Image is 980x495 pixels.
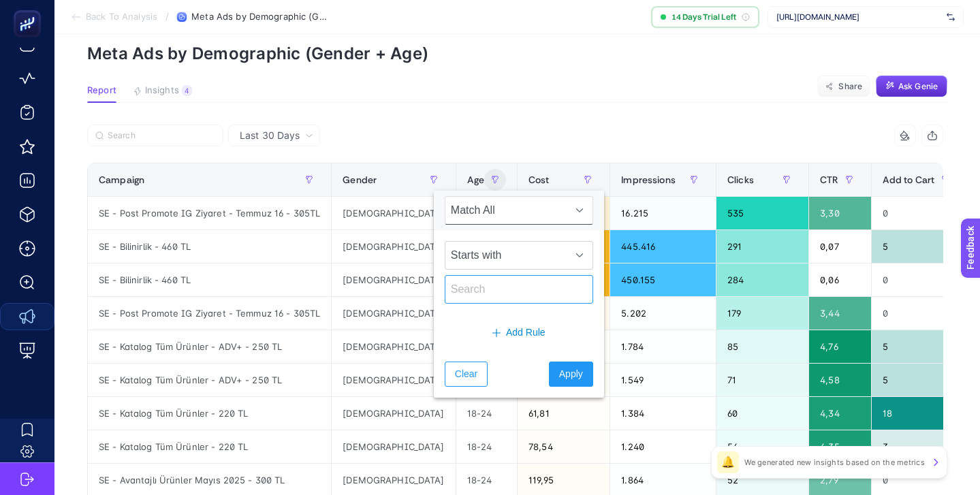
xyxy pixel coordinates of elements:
div: 1.384 [610,397,716,430]
div: SE - Katalog Tüm Ürünler - 220 TL [88,430,331,463]
div: 5.202 [610,297,716,330]
div: 535 [716,197,808,229]
div: 18-24 [456,397,517,430]
div: 450.155 [610,264,716,296]
span: Apply [559,367,583,381]
p: We generated new insights based on the metrics [744,457,925,468]
div: 4,35 [809,430,870,463]
div: SE - Post Promote IG Ziyaret - Temmuz 16 - 305TL [88,297,331,330]
div: 3,44 [809,297,870,330]
button: Ask Genie [876,76,947,97]
span: Impressions [621,174,676,185]
span: Meta Ads by Demographic (Gender + Age) [191,12,328,22]
span: [URL][DOMAIN_NAME] [776,12,941,22]
img: svg%3e [947,10,955,24]
div: SE - Katalog Tüm Ürünler - 220 TL [88,397,331,430]
span: Insights [145,85,179,96]
span: Starts with [445,242,567,269]
input: Search [108,131,215,141]
span: Gender [343,174,377,185]
div: 🔔 [717,451,739,473]
div: 4,58 [809,364,870,396]
button: Add Rule [445,320,593,345]
div: SE - Katalog Tüm Ürünler - ADV+ - 250 TL [88,364,331,396]
div: 179 [716,297,808,330]
div: 0 [872,197,968,229]
div: 284 [716,264,808,296]
div: [DEMOGRAPHIC_DATA] [332,430,455,463]
div: SE - Post Promote IG Ziyaret - Temmuz 16 - 305TL [88,197,331,229]
div: 4,34 [809,397,870,430]
div: 61,81 [518,397,610,430]
span: Share [838,81,862,92]
input: Search [445,275,593,304]
span: Age [467,174,484,185]
div: [DEMOGRAPHIC_DATA] [332,397,455,430]
div: [DEMOGRAPHIC_DATA] [332,264,455,296]
div: 85 [716,330,808,363]
div: [DEMOGRAPHIC_DATA] [332,297,455,330]
div: SE - Bilinirlik - 460 TL [88,264,331,296]
span: Clicks [727,174,754,185]
div: 60 [716,397,808,430]
span: Ask Genie [898,81,938,92]
div: SE - Katalog Tüm Ürünler - ADV+ - 250 TL [88,330,331,363]
button: Clear [445,362,488,387]
div: 1.240 [610,430,716,463]
div: 4,76 [809,330,870,363]
div: SE - Bilinirlik - 460 TL [88,230,331,263]
div: 3,30 [809,197,870,229]
div: 445.416 [610,230,716,263]
span: Match All [445,197,567,224]
div: 5 [872,230,968,263]
div: 1.784 [610,330,716,363]
div: [DEMOGRAPHIC_DATA] [332,197,455,229]
div: 0,06 [809,264,870,296]
span: 14 Days Trial Left [671,12,736,22]
span: Add to Cart [883,174,935,185]
div: 4 [182,85,192,96]
div: 0 [872,264,968,296]
button: Share [817,76,870,97]
div: 18 [872,397,968,430]
span: Feedback [8,4,52,15]
div: 54 [716,430,808,463]
span: CTR [820,174,838,185]
span: Clear [455,367,477,381]
span: Back To Analysis [86,12,157,22]
span: Add Rule [506,325,546,340]
button: Apply [549,362,593,387]
div: 0 [872,297,968,330]
span: Last 30 Days [240,129,300,142]
div: 16.215 [610,197,716,229]
span: / [165,11,169,22]
div: 0,07 [809,230,870,263]
div: 3 [872,430,968,463]
span: Campaign [99,174,144,185]
div: [DEMOGRAPHIC_DATA] [332,364,455,396]
div: [DEMOGRAPHIC_DATA] [332,330,455,363]
p: Meta Ads by Demographic (Gender + Age) [87,44,947,63]
div: 78,54 [518,430,610,463]
div: [DEMOGRAPHIC_DATA] [332,230,455,263]
div: 291 [716,230,808,263]
div: 71 [716,364,808,396]
div: 18-24 [456,430,517,463]
span: Cost [528,174,550,185]
span: Report [87,85,116,96]
div: 1.549 [610,364,716,396]
div: 5 [872,364,968,396]
div: 5 [872,330,968,363]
